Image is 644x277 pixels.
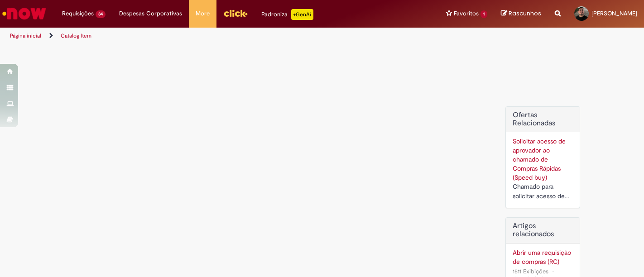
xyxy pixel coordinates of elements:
span: 1 [481,10,487,18]
a: Solicitar acesso de aprovador ao chamado de Compras Rápidas (Speed buy) [513,137,566,181]
h3: Artigos relacionados [513,222,573,238]
span: 1511 Exibições [513,267,548,275]
p: +GenAi [291,9,313,20]
img: click_logo_yellow_360x200.png [223,6,248,20]
h2: Ofertas Relacionadas [513,111,573,127]
div: Ofertas Relacionadas [505,106,580,208]
div: Padroniza [261,9,313,20]
a: Rascunhos [501,10,541,18]
ul: Trilhas de página [7,28,423,44]
span: Despesas Corporativas [119,9,182,18]
div: Chamado para solicitar acesso de aprovador ao ticket de Speed buy [513,182,573,201]
span: Rascunhos [509,9,541,18]
a: Abrir uma requisição de compras (RC) [513,248,573,266]
span: Favoritos [454,9,479,18]
a: Página inicial [10,32,41,39]
a: Catalog Item [61,32,91,39]
span: 34 [96,10,106,18]
img: ServiceNow [1,5,48,23]
span: More [196,9,210,18]
span: [PERSON_NAME] [591,10,637,17]
span: Requisições [62,9,94,18]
